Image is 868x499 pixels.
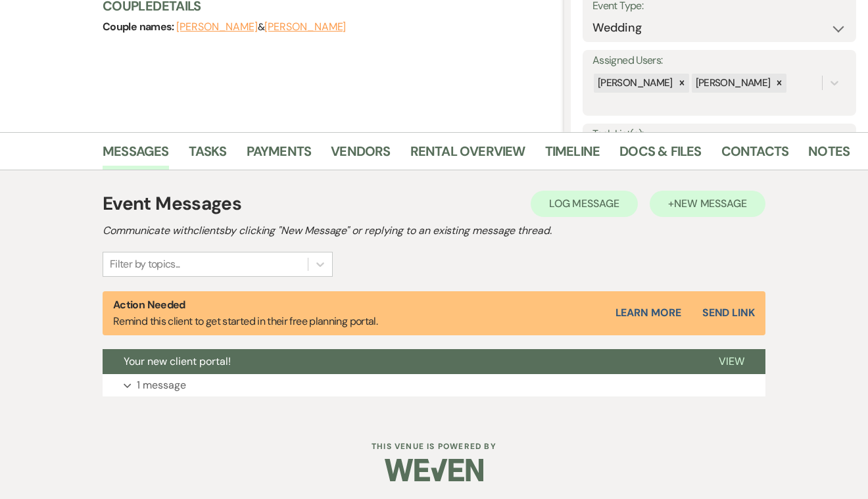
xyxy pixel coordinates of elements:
p: Remind this client to get started in their free planning portal. [113,297,377,330]
label: Assigned Users: [592,51,846,70]
span: Your new client portal! [124,354,231,368]
div: [PERSON_NAME] [594,74,675,93]
span: & [176,20,346,34]
button: Send Link [702,308,755,318]
button: 1 message [103,374,765,396]
span: New Message [674,197,747,210]
span: Couple names: [103,20,176,34]
a: Notes [808,141,850,170]
a: Contacts [721,141,789,170]
button: [PERSON_NAME] [264,22,346,32]
span: View [719,354,744,368]
strong: Action Needed [113,298,185,312]
div: [PERSON_NAME] [692,74,773,93]
div: Filter by topics... [110,256,180,272]
p: 1 message [137,377,186,394]
button: View [698,349,765,374]
a: Tasks [189,141,227,170]
a: Vendors [331,141,390,170]
button: [PERSON_NAME] [176,22,258,32]
h1: Event Messages [103,190,241,218]
a: Docs & Files [619,141,701,170]
a: Timeline [545,141,600,170]
button: +New Message [650,191,765,217]
span: Log Message [549,197,619,210]
a: Rental Overview [410,141,525,170]
button: Your new client portal! [103,349,698,374]
img: Weven Logo [385,447,483,493]
a: Messages [103,141,169,170]
label: Task List(s): [592,125,846,144]
h2: Communicate with clients by clicking "New Message" or replying to an existing message thread. [103,223,765,239]
a: Learn More [615,305,681,321]
a: Payments [247,141,312,170]
button: Log Message [531,191,638,217]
